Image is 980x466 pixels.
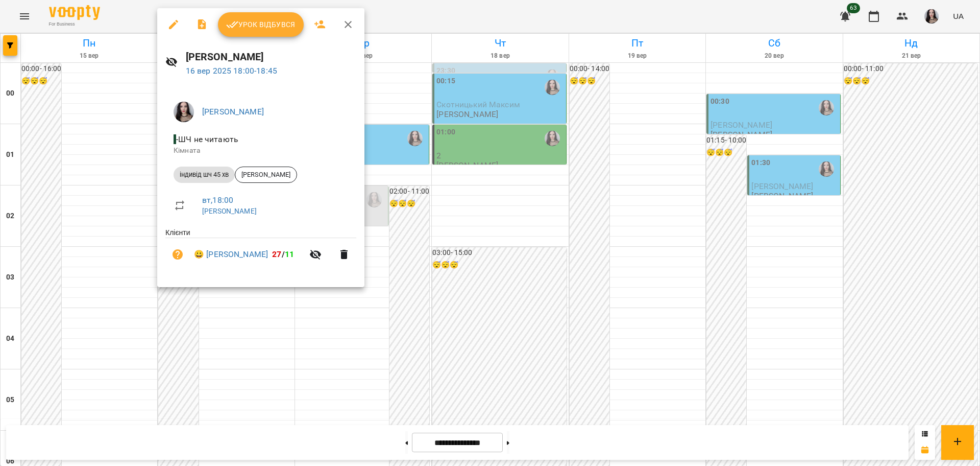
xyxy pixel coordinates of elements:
[272,249,294,259] b: /
[202,107,264,116] a: [PERSON_NAME]
[218,12,304,37] button: Урок відбувся
[174,146,348,156] p: Кімната
[226,18,296,31] span: Урок відбувся
[165,242,190,267] button: Візит ще не сплачено. Додати оплату?
[285,249,294,259] span: 11
[272,249,281,259] span: 27
[202,207,257,215] a: [PERSON_NAME]
[186,66,277,76] a: 16 вер 2025 18:00-18:45
[235,170,297,179] span: [PERSON_NAME]
[202,195,233,205] a: вт , 18:00
[174,102,194,122] img: 23d2127efeede578f11da5c146792859.jpg
[165,227,356,275] ul: Клієнти
[235,167,297,183] div: [PERSON_NAME]
[174,170,235,179] span: індивід шч 45 хв
[186,49,356,65] h6: [PERSON_NAME]
[194,248,268,261] a: 😀 [PERSON_NAME]
[174,134,240,144] span: - ШЧ не читають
